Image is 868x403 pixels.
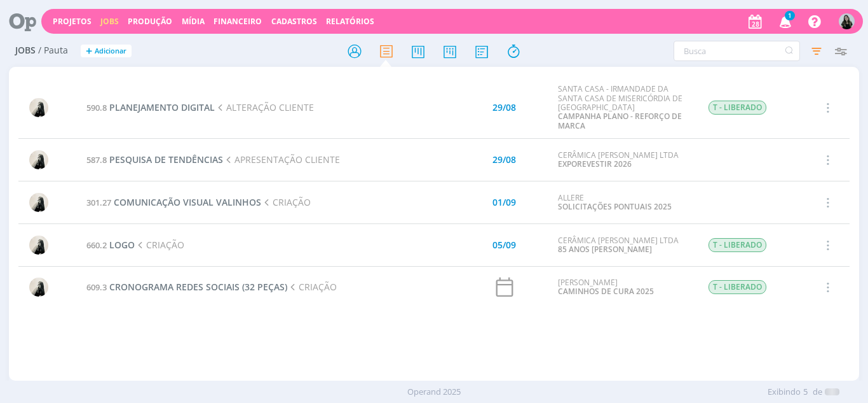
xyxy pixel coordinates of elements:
span: T - LIBERADO [709,238,766,252]
a: CAMINHOS DE CURA 2025 [558,286,654,297]
img: R [29,193,48,212]
a: EXPOREVESTIR 2026 [558,159,632,169]
button: V [838,10,855,32]
span: APRESENTAÇÃO CLIENTE [223,153,340,166]
span: 590.8 [86,102,107,113]
button: +Adicionar [81,45,132,58]
div: 01/09 [492,198,516,207]
span: 1 [785,11,795,20]
span: CRIAÇÃO [135,239,184,251]
a: 590.8PLANEJAMENTO DIGITAL [86,101,215,113]
span: 301.27 [86,197,111,208]
span: LOGO [109,239,135,251]
a: Jobs [100,16,119,27]
div: ALLERE [558,194,689,212]
a: Produção [128,16,172,27]
a: Relatórios [326,16,374,27]
div: SANTA CASA - IRMANDADE DA SANTA CASA DE MISERICÓRDIA DE [GEOGRAPHIC_DATA] [558,85,689,131]
img: V [839,13,855,29]
span: 587.8 [86,154,107,166]
button: Jobs [97,17,123,27]
img: R [29,150,48,169]
span: 609.3 [86,281,107,293]
button: Financeiro [210,17,266,27]
span: PLANEJAMENTO DIGITAL [109,101,215,113]
span: Exibindo [768,386,801,399]
a: Mídia [182,16,205,27]
div: 05/09 [492,241,516,250]
span: de [813,386,822,399]
div: 29/08 [492,103,516,112]
img: R [29,278,48,297]
span: 5 [803,386,808,399]
a: 660.2LOGO [86,239,135,251]
a: 301.27COMUNICAÇÃO VISUAL VALINHOS [86,196,261,208]
button: Relatórios [322,17,378,27]
button: Produção [124,17,176,27]
span: 660.2 [86,239,107,251]
button: Mídia [178,17,208,27]
span: CRONOGRAMA REDES SOCIAIS (32 PEÇAS) [109,281,287,293]
span: T - LIBERADO [709,101,766,115]
span: + [86,45,92,58]
a: Financeiro [214,16,262,27]
span: CRIAÇÃO [261,196,311,208]
span: COMUNICAÇÃO VISUAL VALINHOS [114,196,261,208]
button: 1 [771,10,797,33]
div: 29/08 [492,155,516,164]
a: Projetos [53,16,92,27]
div: CERÂMICA [PERSON_NAME] LTDA [558,151,689,169]
span: ALTERAÇÃO CLIENTE [215,101,314,113]
span: Adicionar [95,47,126,55]
a: CAMPANHA PLANO - REFORÇO DE MARCA [558,111,682,131]
button: Projetos [49,17,95,27]
input: Busca [674,41,800,61]
span: Jobs [15,45,36,56]
img: R [29,98,48,117]
a: SOLICITAÇÕES PONTUAIS 2025 [558,201,672,212]
a: 609.3CRONOGRAMA REDES SOCIAIS (32 PEÇAS) [86,281,287,293]
img: R [29,236,48,255]
button: Cadastros [268,17,321,27]
span: T - LIBERADO [709,280,766,294]
div: [PERSON_NAME] [558,278,689,297]
span: / Pauta [38,45,68,56]
span: Cadastros [271,16,317,27]
div: CERÂMICA [PERSON_NAME] LTDA [558,236,689,255]
a: 85 ANOS [PERSON_NAME] [558,244,652,255]
span: CRIAÇÃO [287,281,337,293]
a: 587.8PESQUISA DE TENDÊNCIAS [86,153,223,166]
span: PESQUISA DE TENDÊNCIAS [109,153,223,166]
